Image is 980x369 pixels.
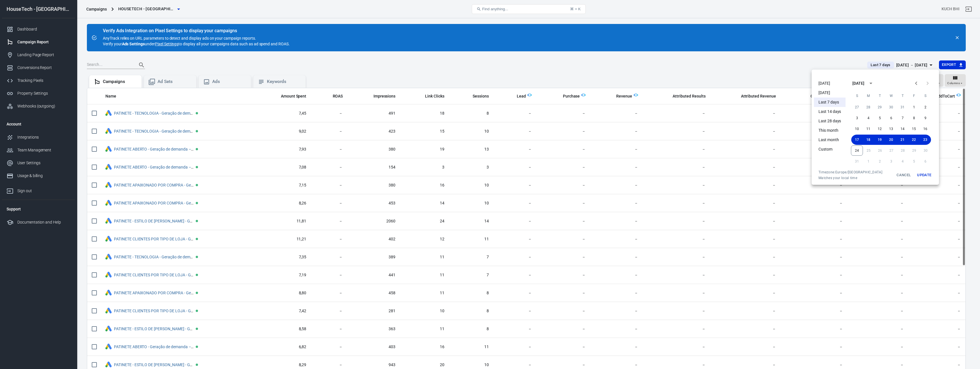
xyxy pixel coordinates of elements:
[920,113,931,123] button: 9
[908,102,920,112] button: 1
[874,135,885,145] button: 19
[814,145,846,154] li: Custom
[851,135,863,145] button: 17
[814,135,846,145] li: Last month
[852,80,864,86] div: [DATE]
[851,113,863,123] button: 3
[874,102,885,112] button: 29
[897,124,908,134] button: 14
[920,90,930,102] span: Saturday
[863,90,873,102] span: Monday
[908,135,920,145] button: 22
[814,79,846,88] li: [DATE]
[908,124,920,134] button: 15
[851,124,863,134] button: 10
[909,90,919,102] span: Friday
[910,78,922,89] button: Previous month
[920,102,931,112] button: 2
[897,90,908,102] span: Thursday
[814,88,846,98] li: [DATE]
[920,124,931,134] button: 16
[885,102,897,112] button: 30
[863,102,874,112] button: 28
[886,90,896,102] span: Wednesday
[814,126,846,135] li: This month
[852,90,862,102] span: Sunday
[874,124,885,134] button: 12
[885,113,897,123] button: 6
[851,102,863,112] button: 27
[863,113,874,123] button: 4
[908,113,920,123] button: 8
[814,116,846,126] li: Last 28 days
[920,135,931,145] button: 23
[885,135,897,145] button: 20
[814,107,846,116] li: Last 14 days
[818,170,882,175] div: Timezone: Europe/[GEOGRAPHIC_DATA]
[897,135,908,145] button: 21
[863,124,874,134] button: 11
[915,170,933,180] button: Update
[897,102,908,112] button: 31
[897,113,908,123] button: 7
[814,98,846,107] li: Last 7 days
[851,145,863,156] button: 24
[866,78,876,88] button: calendar view is open, switch to year view
[895,170,913,180] button: Cancel
[863,135,874,145] button: 18
[874,113,885,123] button: 5
[875,90,885,102] span: Tuesday
[885,124,897,134] button: 13
[818,176,882,180] span: Matches your local time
